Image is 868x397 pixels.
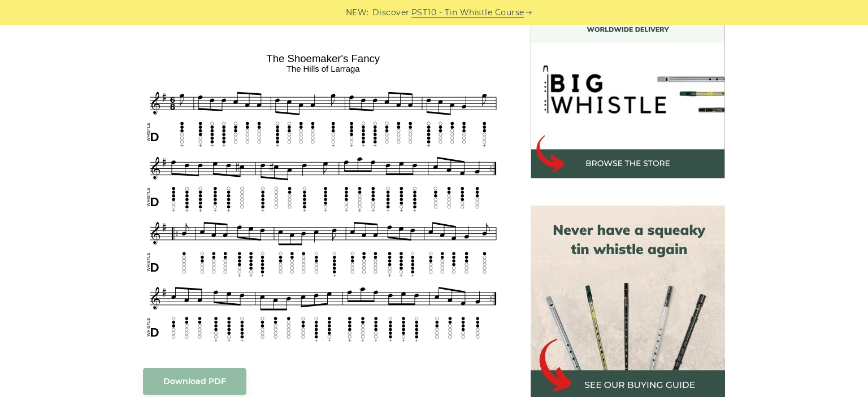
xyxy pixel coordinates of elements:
[411,6,524,19] a: PST10 - Tin Whistle Course
[143,49,504,345] img: The Shoemaker's Fancy Tin Whistle Tabs & Sheet Music
[346,6,369,19] span: NEW:
[143,368,246,395] a: Download PDF
[372,6,410,19] span: Discover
